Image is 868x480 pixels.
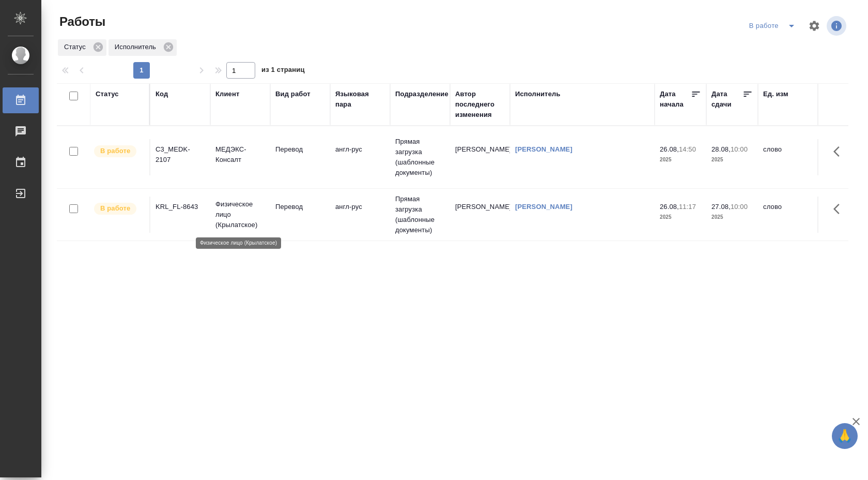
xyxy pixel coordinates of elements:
div: Статус [96,89,119,99]
p: Перевод [275,144,325,155]
span: Настроить таблицу [802,13,827,38]
p: Физическое лицо (Крылатское) [215,199,265,230]
button: Здесь прячутся важные кнопки [827,197,852,221]
p: 10:00 [731,203,748,211]
div: C3_MEDK-2107 [156,144,205,165]
button: Здесь прячутся важные кнопки [827,139,852,164]
div: Дата начала [660,89,691,110]
div: Исполнитель [515,89,561,99]
div: Дата сдачи [711,89,742,110]
p: Исполнитель [115,42,160,52]
p: 2025 [711,155,753,165]
p: 2025 [711,212,753,222]
p: Статус [64,42,89,52]
span: 🙏 [836,425,854,447]
p: 10:00 [731,145,748,153]
span: из 1 страниц [261,64,305,79]
p: МЕДЭКС-Консалт [215,144,265,165]
span: Посмотреть информацию [827,16,848,36]
td: англ-рус [330,197,390,233]
a: [PERSON_NAME] [515,203,572,211]
td: Прямая загрузка (шаблонные документы) [390,189,450,241]
a: [PERSON_NAME] [515,145,572,153]
div: Код [156,89,168,99]
p: В работе [100,203,130,214]
div: Языковая пара [335,89,385,110]
p: В работе [100,146,130,156]
p: 26.08, [660,203,679,211]
td: [PERSON_NAME] [450,197,510,233]
p: 14:50 [679,145,696,153]
p: 26.08, [660,145,679,153]
div: Ед. изм [763,89,788,99]
span: Работы [57,13,105,30]
p: 2025 [660,155,701,165]
div: Клиент [215,89,239,99]
div: Исполнитель [109,39,177,56]
div: KRL_FL-8643 [156,202,205,212]
p: Перевод [275,202,325,212]
td: англ-рус [330,139,390,175]
p: 28.08, [711,145,731,153]
div: Вид работ [275,89,311,99]
p: 2025 [660,212,701,222]
div: Статус [58,39,106,56]
button: 🙏 [832,423,858,449]
div: Подразделение [395,89,448,99]
div: Исполнитель выполняет работу [93,144,144,158]
p: 27.08, [711,203,731,211]
div: Исполнитель выполняет работу [93,202,144,216]
td: слово [758,139,818,175]
p: 11:17 [679,203,696,211]
td: [PERSON_NAME] [450,139,510,175]
td: слово [758,197,818,233]
div: Автор последнего изменения [455,89,505,120]
td: Прямая загрузка (шаблонные документы) [390,131,450,183]
div: split button [747,18,802,34]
